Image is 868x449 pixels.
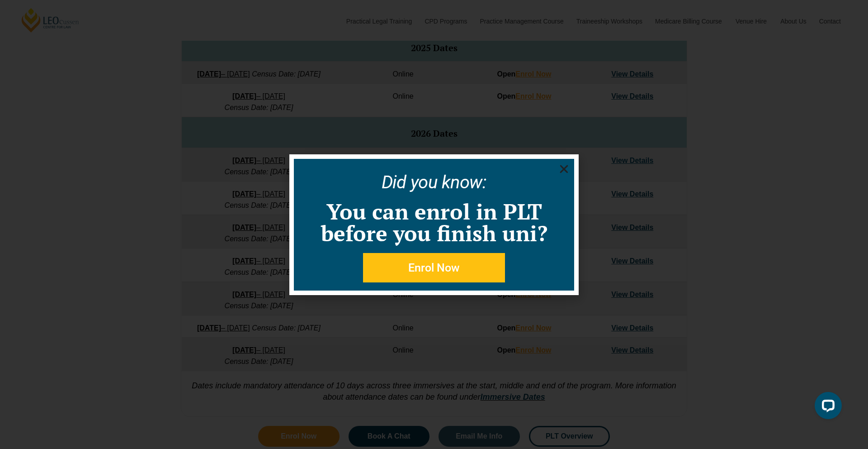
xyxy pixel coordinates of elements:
a: Did you know: [382,172,487,193]
span: Enrol Now [408,262,460,273]
a: You can enrol in PLT before you finish uni? [321,197,547,248]
a: Close [558,163,570,175]
iframe: LiveChat chat widget [807,388,845,426]
a: Enrol Now [363,253,505,282]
